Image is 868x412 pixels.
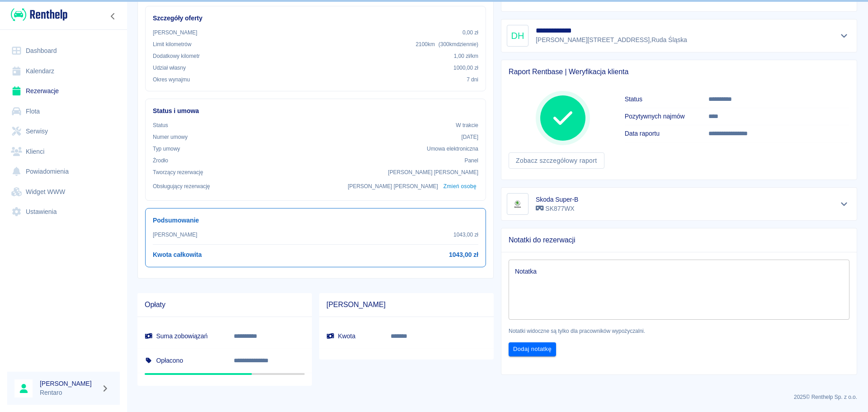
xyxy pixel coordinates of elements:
a: Widget WWW [7,182,120,202]
button: Pokaż szczegóły [837,198,852,210]
p: [PERSON_NAME][STREET_ADDRESS] , Ruda Śląska [536,35,687,45]
a: Powiadomienia [7,161,120,182]
h6: [PERSON_NAME] [40,379,98,388]
a: Renthelp logo [7,7,67,22]
p: Notatki widoczne są tylko dla pracowników wypożyczalni. [509,327,849,335]
span: Raport Rentbase | Weryfikacja klienta [509,67,849,76]
h6: Status i umowa [153,106,478,116]
p: 0,00 zł [462,28,478,37]
p: Rentaro [40,388,98,398]
span: Notatki do rezerwacji [509,236,849,245]
h6: Szczegóły oferty [153,14,478,23]
div: DH [507,25,528,47]
h6: Opłacono [145,356,219,365]
span: [PERSON_NAME] [326,300,486,309]
p: Dodatkowy kilometr [153,52,200,60]
h6: 1043,00 zł [449,250,478,260]
p: 7 dni [467,76,478,84]
p: Typ umowy [153,145,180,153]
a: Kalendarz [7,61,120,81]
span: Pozostało 343,00 zł do zapłaty [145,373,305,375]
p: Status [153,121,168,129]
img: Renthelp logo [11,7,67,22]
p: 1043,00 zł [453,231,478,239]
p: Tworzący rezerwację [153,168,203,176]
h6: Kwota [326,331,376,341]
p: Numer umowy [153,133,188,141]
p: [PERSON_NAME] [153,28,197,37]
p: 1000,00 zł [453,64,478,72]
p: [PERSON_NAME] [PERSON_NAME] [348,182,438,190]
p: Obsługujący rezerwację [153,182,210,190]
button: Pokaż szczegóły [837,29,852,42]
button: Dodaj notatkę [509,342,556,356]
h6: Data raportu [625,129,709,138]
p: Okres wynajmu [153,76,190,84]
a: Ustawienia [7,202,120,222]
p: SK877WX [536,204,578,213]
p: 1,00 zł /km [454,52,478,60]
p: [PERSON_NAME] [153,231,197,239]
p: Żrodło [153,156,168,165]
h6: Pozytywnych najmów [625,112,709,121]
h6: Status [625,95,709,104]
a: Serwisy [7,121,120,142]
h6: Podsumowanie [153,216,478,225]
p: 2025 © Renthelp Sp. z o.o. [137,393,857,401]
p: W trakcie [456,121,478,129]
h6: Skoda Super-B [536,195,578,204]
a: Flota [7,101,120,122]
p: Umowa elektroniczna [427,145,478,153]
button: Zmień osobę [442,180,478,193]
a: Rezerwacje [7,81,120,101]
h6: Kwota całkowita [153,250,202,260]
a: Klienci [7,142,120,162]
p: [PERSON_NAME] [PERSON_NAME] [388,168,478,176]
h6: Suma zobowiązań [145,331,219,341]
p: 2100 km [415,40,478,48]
span: Opłaty [145,300,305,309]
a: Zobacz szczegółowy raport [509,152,604,169]
span: ( 300 km dziennie ) [439,41,478,47]
p: Limit kilometrów [153,40,191,48]
p: [DATE] [461,133,478,141]
button: Zwiń nawigację [106,10,120,22]
p: Udział własny [153,64,186,72]
a: Dashboard [7,41,120,61]
img: Image [509,195,527,213]
p: Panel [465,156,479,165]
